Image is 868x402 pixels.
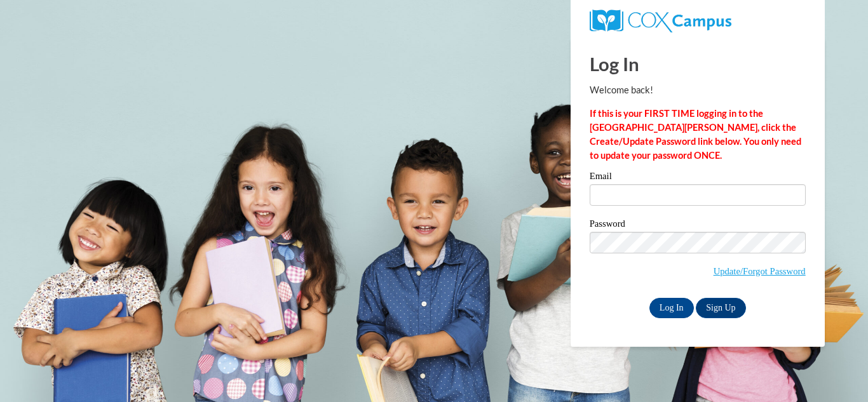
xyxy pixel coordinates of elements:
[714,266,806,276] a: Update/Forgot Password
[590,171,806,184] label: Email
[590,219,806,232] label: Password
[590,108,801,161] strong: If this is your FIRST TIME logging in to the [GEOGRAPHIC_DATA][PERSON_NAME], click the Create/Upd...
[590,83,806,97] p: Welcome back!
[590,51,806,77] h1: Log In
[696,298,745,318] a: Sign Up
[590,15,731,25] a: COX Campus
[590,10,731,32] img: COX Campus
[649,298,694,318] input: Log In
